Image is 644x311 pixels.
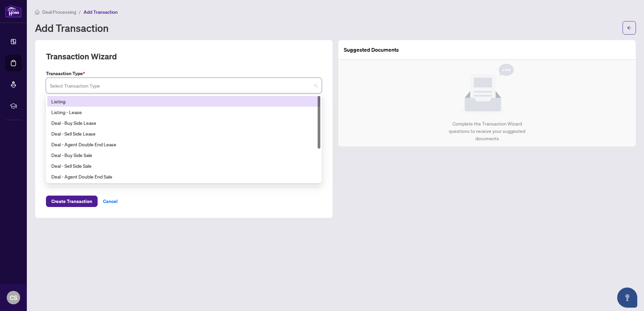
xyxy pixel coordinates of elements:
div: Deal - Sell Side Sale [47,160,320,171]
article: Suggested Documents [344,46,399,54]
li: / [79,8,81,16]
span: CS [10,293,17,302]
div: Deal - Agent Double End Lease [51,141,316,148]
div: Deal - Agent Double End Lease [47,139,320,150]
div: Deal - Buy Side Lease [47,117,320,128]
img: logo [5,5,21,17]
div: Deal - Agent Double End Sale [47,171,320,182]
label: Transaction Type [46,70,322,77]
div: Deal - Agent Double End Sale [51,173,316,180]
img: Null State Icon [460,64,514,115]
div: Deal - Buy Side Sale [51,151,316,159]
div: Complete the Transaction Wizard questions to receive your suggested documents [442,120,533,142]
div: Deal - Sell Side Lease [47,128,320,139]
button: Cancel [98,196,123,207]
div: Deal - Buy Side Sale [47,150,320,160]
div: Listing [51,98,316,105]
div: Deal - Sell Side Sale [51,162,316,169]
button: Create Transaction [46,196,98,207]
h1: Add Transaction [35,22,109,33]
span: Add Transaction [84,9,118,15]
button: Open asap [617,288,637,308]
span: arrow-left [627,25,632,30]
h2: Transaction Wizard [46,51,117,62]
span: Cancel [103,196,118,207]
div: Deal - Buy Side Lease [51,119,316,126]
span: Create Transaction [51,196,92,207]
div: Deal - Sell Side Lease [51,130,316,137]
div: Listing - Lease [47,107,320,117]
div: Listing [47,96,320,107]
div: Listing - Lease [51,108,316,116]
span: home [35,10,40,14]
span: Deal Processing [42,9,76,15]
